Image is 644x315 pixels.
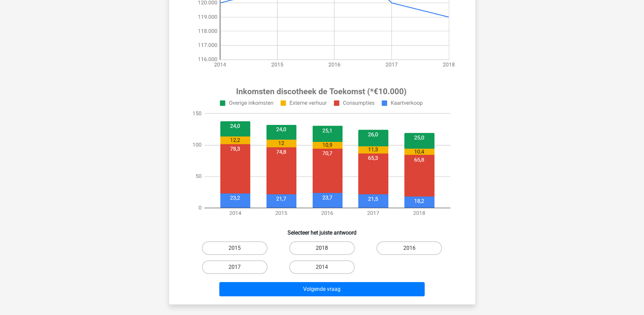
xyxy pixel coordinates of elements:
button: Volgende vraag [219,282,425,296]
label: 2017 [202,260,268,274]
label: 2018 [289,241,355,255]
label: 2016 [376,241,442,255]
label: 2014 [289,260,355,274]
h6: Selecteer het juiste antwoord [180,224,464,236]
label: 2015 [202,241,268,255]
